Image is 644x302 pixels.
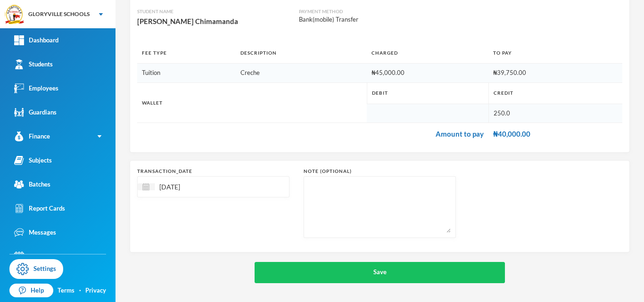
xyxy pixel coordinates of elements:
td: ₦39,750.00 [488,64,622,83]
div: Guardians [14,107,57,117]
div: Report Cards [14,204,65,213]
button: Save [255,262,505,283]
th: Description [236,42,367,64]
td: ₦45,000.00 [367,64,488,83]
td: Amount to pay [137,123,488,145]
div: Events [14,252,47,261]
a: Terms [58,286,74,295]
div: Payment Method [299,8,420,15]
div: Finance [14,131,50,141]
div: GLORYVILLE SCHOOLS [28,10,90,18]
th: Fee Type [137,42,236,64]
div: Subjects [14,155,52,165]
input: Select date [155,181,234,192]
div: Note (optional) [304,168,456,175]
img: logo [5,5,24,24]
div: transaction_date [137,168,289,175]
div: Employees [14,83,58,93]
th: Debit [367,82,488,104]
th: Charged [367,42,488,64]
th: Credit [488,82,622,104]
th: To Pay [488,42,622,64]
a: Settings [9,259,63,279]
td: Tuition [137,64,236,83]
div: Batches [14,180,50,189]
th: Wallet [137,82,367,123]
td: ₦40,000.00 [488,123,622,145]
div: Students [14,59,53,69]
div: Dashboard [14,35,58,45]
div: Bank(mobile) Transfer [299,15,420,24]
div: Student Name [137,8,299,15]
a: Privacy [85,286,106,295]
a: Help [9,284,53,298]
div: Messages [14,228,56,237]
td: Creche [236,64,367,83]
td: 250.0 [488,104,622,123]
div: · [79,286,81,295]
div: [PERSON_NAME] Chimamanda [137,15,299,27]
